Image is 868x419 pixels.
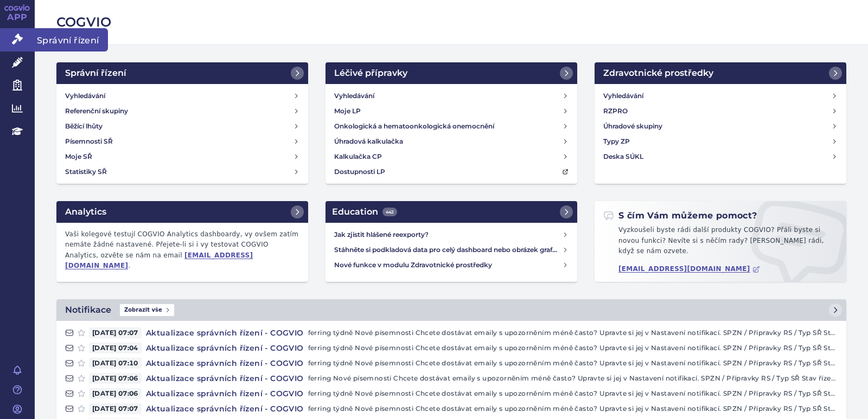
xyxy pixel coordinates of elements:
h4: Typy ZP [603,136,630,147]
span: [DATE] 07:06 [89,388,142,399]
a: Kalkulačka CP [330,149,573,164]
h4: Deska SÚKL [603,151,643,162]
p: ferring týdně Nové písemnosti Chcete dostávat emaily s upozorněním méně často? Upravte si jej v N... [308,358,838,369]
a: Úhradové skupiny [599,119,842,134]
a: Stáhněte si podkladová data pro celý dashboard nebo obrázek grafu v COGVIO App modulu Analytics [330,242,573,257]
a: Deska SÚKL [599,149,842,164]
span: [DATE] 07:06 [89,373,142,384]
a: Úhradová kalkulačka [330,134,573,149]
p: ferring Nové písemnosti Chcete dostávat emaily s upozorněním méně často? Upravte si jej v Nastave... [308,373,838,384]
a: Jak zjistit hlášené reexporty? [330,227,573,242]
h2: Léčivé přípravky [334,67,407,80]
h2: S čím Vám můžeme pomoct? [603,210,757,222]
h2: Správní řízení [65,67,126,80]
h4: Aktualizace správních řízení - COGVIO [142,343,308,353]
span: [DATE] 07:07 [89,403,142,414]
h4: Aktualizace správních řízení - COGVIO [142,373,308,384]
span: Zobrazit vše [120,304,174,316]
a: RZPRO [599,104,842,119]
h4: Stáhněte si podkladová data pro celý dashboard nebo obrázek grafu v COGVIO App modulu Analytics [334,244,562,255]
a: Vyhledávání [599,88,842,104]
a: Vyhledávání [330,88,573,104]
h2: Zdravotnické prostředky [603,67,713,80]
a: Správní řízení [56,62,308,84]
h4: Referenční skupiny [65,106,128,117]
h2: Analytics [65,205,106,218]
h4: Jak zjistit hlášené reexporty? [334,229,562,240]
h4: Moje SŘ [65,151,92,162]
h4: Vyhledávání [603,91,643,101]
span: Správní řízení [35,28,108,51]
h4: Aktualizace správních řízení - COGVIO [142,327,308,338]
a: Běžící lhůty [61,119,304,134]
h4: Písemnosti SŘ [65,136,113,147]
span: [DATE] 07:04 [89,343,142,353]
p: Vaši kolegové testují COGVIO Analytics dashboardy, vy ovšem zatím nemáte žádné nastavené. Přejete... [61,227,304,274]
h4: Vyhledávání [65,91,105,101]
a: Analytics [56,201,308,223]
h4: Dostupnosti LP [334,166,385,177]
p: ferring týdně Nové písemnosti Chcete dostávat emaily s upozorněním méně často? Upravte si jej v N... [308,343,838,353]
a: Referenční skupiny [61,104,304,119]
h2: Education [332,205,397,218]
h4: Aktualizace správních řízení - COGVIO [142,388,308,399]
p: Vyzkoušeli byste rádi další produkty COGVIO? Přáli byste si novou funkci? Nevíte si s něčím rady?... [603,225,838,261]
span: [DATE] 07:07 [89,327,142,338]
a: Písemnosti SŘ [61,134,304,149]
h4: Moje LP [334,106,361,117]
p: ferring týdně Nové písemnosti Chcete dostávat emaily s upozorněním méně často? Upravte si jej v N... [308,403,838,414]
h4: Úhradová kalkulačka [334,136,403,147]
a: Vyhledávání [61,88,304,104]
a: [EMAIL_ADDRESS][DOMAIN_NAME] [618,265,760,273]
h4: RZPRO [603,106,628,117]
a: Education442 [325,201,577,223]
a: Nové funkce v modulu Zdravotnické prostředky [330,257,573,273]
span: 442 [382,208,397,216]
h2: Notifikace [65,304,111,317]
h4: Onkologická a hematoonkologická onemocnění [334,121,494,132]
a: Moje LP [330,104,573,119]
a: Typy ZP [599,134,842,149]
h4: Vyhledávání [334,91,374,101]
a: Statistiky SŘ [61,164,304,179]
h4: Aktualizace správních řízení - COGVIO [142,403,308,414]
a: NotifikaceZobrazit vše [56,299,846,321]
h4: Běžící lhůty [65,121,103,132]
p: ferring týdně Nové písemnosti Chcete dostávat emaily s upozorněním méně často? Upravte si jej v N... [308,388,838,399]
h4: Kalkulačka CP [334,151,382,162]
h2: COGVIO [56,13,846,31]
span: [DATE] 07:10 [89,358,142,369]
h4: Statistiky SŘ [65,166,107,177]
h4: Nové funkce v modulu Zdravotnické prostředky [334,260,562,270]
a: Moje SŘ [61,149,304,164]
a: Léčivé přípravky [325,62,577,84]
a: Dostupnosti LP [330,164,573,179]
a: Zdravotnické prostředky [595,62,846,84]
h4: Aktualizace správních řízení - COGVIO [142,358,308,369]
p: ferring týdně Nové písemnosti Chcete dostávat emaily s upozorněním méně často? Upravte si jej v N... [308,327,838,338]
a: Onkologická a hematoonkologická onemocnění [330,119,573,134]
h4: Úhradové skupiny [603,121,662,132]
